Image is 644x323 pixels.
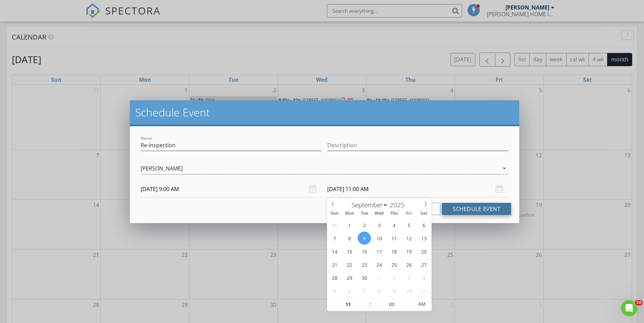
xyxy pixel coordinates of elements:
[417,284,430,297] span: October 11, 2025
[387,232,401,245] span: September 11, 2025
[621,300,637,316] iframe: Intercom live chat
[342,211,357,216] span: Mon
[141,165,183,171] div: [PERSON_NAME]
[373,284,386,297] span: October 8, 2025
[135,106,514,119] h2: Schedule Event
[373,218,386,232] span: September 3, 2025
[635,300,643,305] span: 10
[417,258,430,271] span: September 27, 2025
[343,218,356,232] span: September 1, 2025
[343,258,356,271] span: September 22, 2025
[358,245,371,258] span: September 16, 2025
[357,211,372,216] span: Tue
[417,271,430,284] span: October 4, 2025
[343,245,356,258] span: September 15, 2025
[373,232,386,245] span: September 10, 2025
[328,232,341,245] span: September 7, 2025
[402,284,415,297] span: October 10, 2025
[402,211,416,216] span: Fri
[358,258,371,271] span: September 23, 2025
[387,211,402,216] span: Thu
[388,200,410,209] input: Year
[442,203,511,215] button: Schedule Event
[328,284,341,297] span: October 5, 2025
[402,232,415,245] span: September 12, 2025
[328,258,341,271] span: September 21, 2025
[373,258,386,271] span: September 24, 2025
[500,164,508,172] i: arrow_drop_down
[343,232,356,245] span: September 8, 2025
[327,181,508,197] input: Select date
[412,297,431,311] span: Click to toggle
[402,258,415,271] span: September 26, 2025
[343,284,356,297] span: October 6, 2025
[387,245,401,258] span: September 18, 2025
[387,284,401,297] span: October 9, 2025
[387,258,401,271] span: September 25, 2025
[387,271,401,284] span: October 2, 2025
[358,232,371,245] span: September 9, 2025
[373,271,386,284] span: October 1, 2025
[358,271,371,284] span: September 30, 2025
[387,218,401,232] span: September 4, 2025
[417,218,430,232] span: September 6, 2025
[372,211,387,216] span: Wed
[373,245,386,258] span: September 17, 2025
[328,271,341,284] span: September 28, 2025
[417,245,430,258] span: September 20, 2025
[141,181,322,197] input: Select date
[402,218,415,232] span: September 5, 2025
[328,245,341,258] span: September 14, 2025
[327,211,342,216] span: Sun
[417,232,430,245] span: September 13, 2025
[358,284,371,297] span: October 7, 2025
[402,271,415,284] span: October 3, 2025
[369,297,371,311] span: :
[416,211,431,216] span: Sat
[343,271,356,284] span: September 29, 2025
[358,218,371,232] span: September 2, 2025
[402,245,415,258] span: September 19, 2025
[328,218,341,232] span: August 31, 2025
